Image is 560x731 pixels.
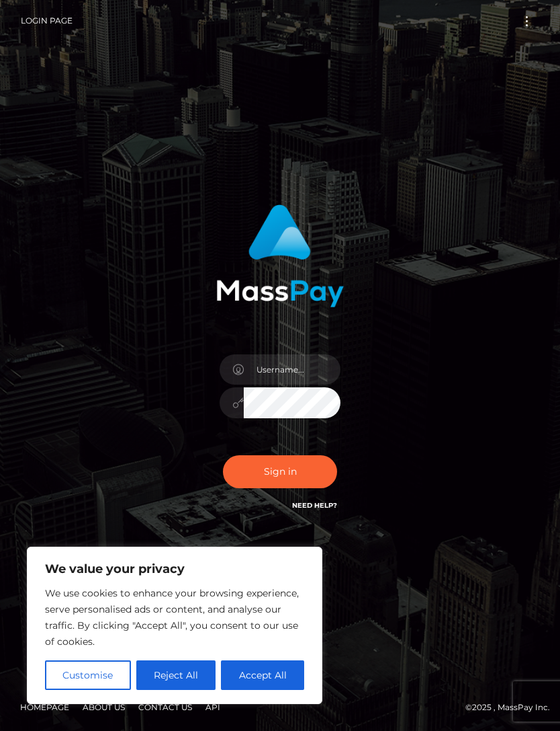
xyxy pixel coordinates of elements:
p: We use cookies to enhance your browsing experience, serve personalised ads or content, and analys... [45,585,304,650]
div: © 2025 , MassPay Inc. [10,700,550,715]
a: Homepage [15,697,75,718]
button: Sign in [223,455,337,488]
button: Customise [45,660,131,690]
img: MassPay Login [216,204,344,307]
button: Accept All [221,660,304,690]
p: We value your privacy [45,561,304,577]
a: Contact Us [133,697,197,718]
a: Login Page [21,7,73,35]
input: Username... [244,354,340,385]
div: We value your privacy [27,547,322,704]
button: Toggle navigation [514,12,539,30]
a: Need Help? [292,501,337,510]
button: Reject All [136,660,216,690]
a: About Us [77,697,130,718]
a: API [200,697,226,718]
